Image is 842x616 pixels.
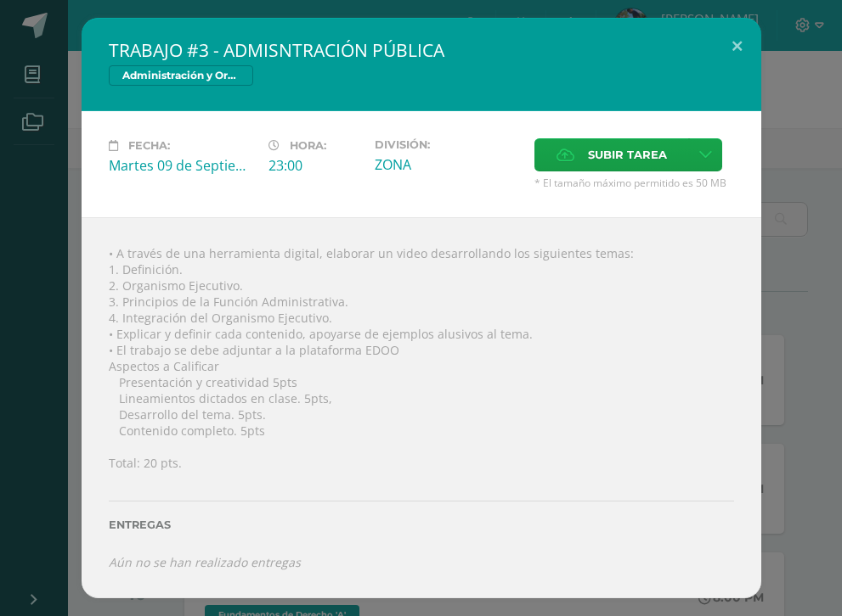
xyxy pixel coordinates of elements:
span: Subir tarea [588,139,667,171]
label: Entregas [109,518,734,531]
i: Aún no se han realizado entregas [109,554,301,570]
span: Hora: [290,139,326,152]
div: Martes 09 de Septiembre [109,156,255,175]
div: ZONA [375,155,521,174]
label: División: [375,138,521,151]
div: • A través de una herramienta digital, elaborar un video desarrollando los siguientes temas: 1. D... [82,217,761,598]
div: 23:00 [268,156,361,175]
span: Fecha: [128,139,170,152]
span: * El tamaño máximo permitido es 50 MB [534,176,734,190]
h2: TRABAJO #3 - ADMISNTRACIÓN PÚBLICA [109,38,734,62]
span: Administración y Organización de Oficina [109,65,253,86]
button: Close (Esc) [713,18,761,76]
